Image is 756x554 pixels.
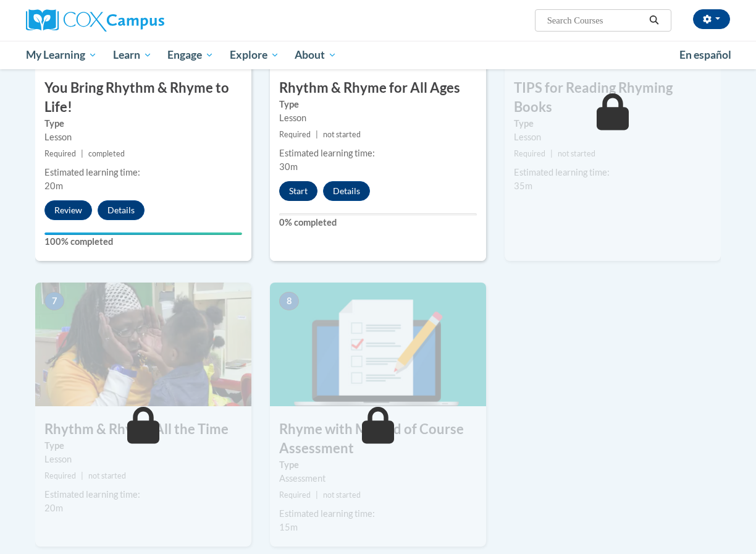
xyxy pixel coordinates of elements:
label: Type [279,458,477,472]
span: Required [514,149,545,158]
span: Explore [230,48,279,62]
h3: Rhythm & Rhyme All the Time [35,420,251,439]
div: Your progress [44,232,242,235]
span: | [550,149,553,158]
span: 8 [279,292,299,310]
span: | [316,130,318,139]
button: Details [323,181,370,201]
span: 20m [44,181,63,191]
img: Course Image [35,283,251,406]
div: Estimated learning time: [44,166,242,179]
div: Lesson [514,130,712,144]
div: Main menu [17,41,739,69]
span: Engage [167,48,214,62]
a: En español [671,42,739,68]
h3: Rhyme with Me End of Course Assessment [270,420,486,458]
a: Engage [159,41,222,69]
span: 30m [279,161,298,172]
label: 100% completed [44,235,242,249]
span: not started [88,471,126,480]
a: Explore [222,41,287,69]
span: Required [279,130,311,139]
h3: You Bring Rhythm & Rhyme to Life! [35,79,251,117]
span: About [295,48,337,62]
img: Cox Campus [26,9,164,32]
span: 15m [279,522,298,532]
div: Estimated learning time: [44,488,242,501]
a: Learn [105,41,160,69]
span: Learn [113,48,152,62]
span: 35m [514,181,532,191]
div: Assessment [279,472,477,485]
label: Type [514,117,712,130]
span: 20m [44,503,63,513]
input: Search Courses [546,13,645,28]
button: Start [279,181,317,201]
img: Course Image [270,283,486,406]
span: 7 [44,292,64,310]
h3: Rhythm & Rhyme for All Ages [270,79,486,98]
span: My Learning [26,48,97,62]
h3: TIPS for Reading Rhyming Books [505,79,721,117]
label: Type [44,439,242,453]
a: Cox Campus [26,9,248,32]
a: My Learning [18,41,105,69]
span: not started [558,149,595,158]
div: Lesson [44,130,242,144]
div: Lesson [279,111,477,125]
span: | [81,149,83,158]
button: Search [645,13,663,28]
span: En español [679,48,731,61]
label: Type [279,98,477,111]
span: | [81,471,83,480]
a: About [287,41,345,69]
button: Details [98,200,145,220]
button: Review [44,200,92,220]
span: not started [323,130,361,139]
span: completed [88,149,125,158]
div: Estimated learning time: [279,507,477,521]
div: Lesson [44,453,242,466]
span: Required [44,149,76,158]
label: 0% completed [279,216,477,229]
div: Estimated learning time: [514,166,712,179]
div: Estimated learning time: [279,147,477,160]
span: Required [279,490,311,500]
span: | [316,490,318,500]
button: Account Settings [693,9,730,29]
label: Type [44,117,242,130]
span: Required [44,471,76,480]
span: not started [323,490,361,500]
